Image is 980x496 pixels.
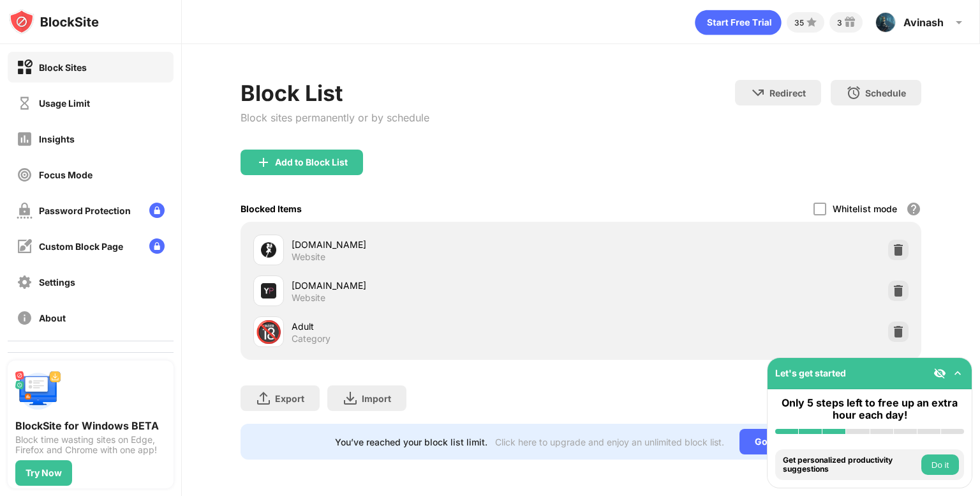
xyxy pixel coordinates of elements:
[149,203,165,218] img: lock-menu.svg
[261,242,276,258] img: favicons
[261,283,276,298] img: favicons
[875,12,896,33] img: ACg8ocLQGwhqHYjRai8lOKfPR4wyyLSaju6cXY3tAEs8JDZQaiSgTJ9H=s96-c
[775,368,846,378] div: Let's get started
[794,18,804,27] div: 35
[775,397,964,421] div: Only 5 steps left to free up an extra hour each day!
[17,274,33,290] img: settings-off.svg
[17,167,33,183] img: focus-off.svg
[837,18,842,27] div: 3
[241,80,429,106] div: Block List
[39,169,93,180] div: Focus Mode
[241,111,429,124] div: Block sites permanently or by schedule
[39,313,66,323] div: About
[739,429,827,454] div: Go Unlimited
[292,238,581,251] div: [DOMAIN_NAME]
[275,393,304,404] div: Export
[275,157,348,167] div: Add to Block List
[17,203,33,219] img: password-protection-off.svg
[17,310,33,326] img: about-off.svg
[39,62,87,73] div: Block Sites
[17,95,33,111] img: time-usage-off.svg
[804,15,819,30] img: points-small.svg
[39,98,90,109] div: Usage Limit
[903,16,944,29] div: Avinash
[769,88,806,98] div: Redirect
[15,435,166,455] div: Block time wasting sites on Edge, Firefox and Chrome with one app!
[865,88,906,98] div: Schedule
[933,367,946,380] img: eye-not-visible.svg
[292,251,325,263] div: Website
[951,367,964,380] img: omni-setup-toggle.svg
[255,319,282,345] div: 🔞
[783,456,918,474] div: Get personalized productivity suggestions
[335,437,487,447] div: You’ve reached your block list limit.
[842,15,857,30] img: reward-small.svg
[495,437,724,447] div: Click here to upgrade and enjoy an unlimited block list.
[26,468,62,478] div: Try Now
[15,368,61,414] img: push-desktop.svg
[241,203,302,214] div: Blocked Items
[292,292,325,304] div: Website
[292,333,330,345] div: Category
[39,277,75,288] div: Settings
[17,131,33,147] img: insights-off.svg
[833,203,897,214] div: Whitelist mode
[921,454,959,475] button: Do it
[9,9,99,35] img: logo-blocksite.svg
[695,10,782,35] div: animation
[362,393,391,404] div: Import
[292,279,581,292] div: [DOMAIN_NAME]
[149,238,165,254] img: lock-menu.svg
[39,134,75,144] div: Insights
[39,241,123,252] div: Custom Block Page
[17,59,33,75] img: block-on.svg
[292,320,581,333] div: Adult
[17,238,33,254] img: customize-block-page-off.svg
[15,419,166,432] div: BlockSite for Windows BETA
[39,205,131,216] div: Password Protection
